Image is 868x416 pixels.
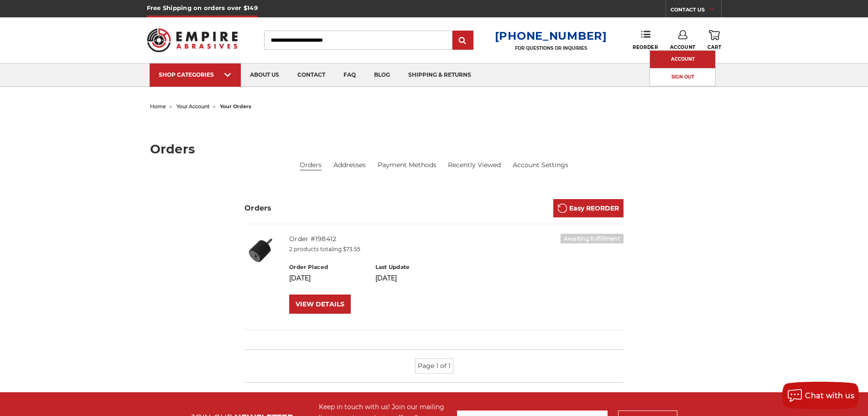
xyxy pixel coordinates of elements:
[378,160,437,170] a: Payment Methods
[147,22,238,58] img: Empire Abrasives
[177,103,209,110] a: your account
[289,295,351,314] a: VIEW DETAILS
[650,68,715,86] a: Sign Out
[289,263,365,271] h6: Order Placed
[150,143,718,155] h1: Orders
[375,274,397,282] span: [DATE]
[288,63,334,87] a: contact
[415,358,453,374] li: Page 1 of 1
[633,44,658,50] span: Reorder
[553,199,624,217] a: Easy REORDER
[289,245,624,253] p: 2 products totaling $73.55
[375,263,452,271] h6: Last Update
[670,5,721,17] a: CONTACT US
[244,234,276,266] img: BHA's 2 inch x 2 inch rubber drum bottom profile, for reliable spiral band attachment.
[289,274,311,282] span: [DATE]
[707,44,721,50] span: Cart
[220,103,251,110] span: your orders
[805,391,854,400] span: Chat with us
[241,63,288,87] a: about us
[448,160,501,170] a: Recently Viewed
[650,51,715,68] a: Account
[150,103,166,110] a: home
[670,44,696,50] span: Account
[159,71,232,78] div: SHOP CATEGORIES
[495,29,607,42] a: [PHONE_NUMBER]
[495,45,607,51] p: FOR QUESTIONS OR INQUIRIES
[633,30,658,50] a: Reorder
[333,160,366,170] a: Addresses
[399,63,480,87] a: shipping & returns
[707,30,721,50] a: Cart
[454,32,472,50] input: Submit
[365,63,399,87] a: blog
[289,235,336,243] a: Order #198412
[300,160,322,170] li: Orders
[244,203,272,214] h3: Orders
[782,382,859,409] button: Chat with us
[513,160,568,170] a: Account Settings
[334,63,365,87] a: faq
[561,234,624,243] h6: Awaiting fulfillment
